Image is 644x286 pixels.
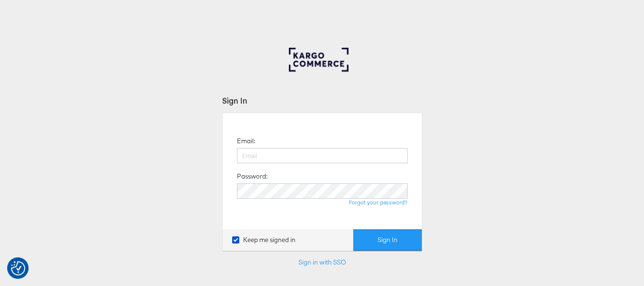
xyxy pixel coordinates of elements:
img: Revisit consent button [11,261,25,275]
input: Email [237,148,408,163]
label: Keep me signed in [232,235,296,244]
label: Password: [237,172,267,181]
label: Email: [237,137,255,146]
button: Sign In [353,229,422,251]
a: Sign in with SSO [298,258,346,266]
a: Forgot your password? [349,199,408,206]
button: Consent Preferences [11,261,25,275]
div: Sign In [222,95,422,106]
